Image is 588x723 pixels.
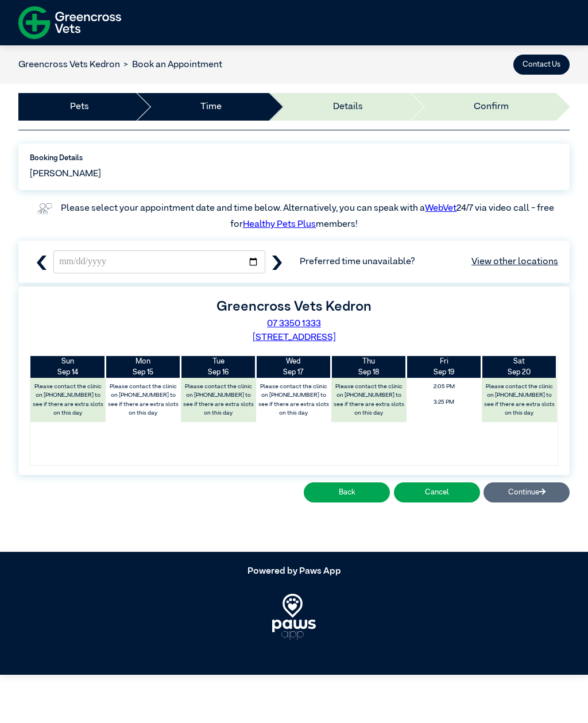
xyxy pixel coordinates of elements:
[107,380,180,420] label: Please contact the clinic on [PHONE_NUMBER] to see if there are extra slots on this day
[407,356,482,378] th: Sep 19
[34,199,56,218] img: vet
[18,58,222,72] nav: breadcrumb
[482,380,556,420] label: Please contact the clinic on [PHONE_NUMBER] to see if there are extra slots on this day
[409,380,478,393] span: 2:05 PM
[332,380,405,420] label: Please contact the clinic on [PHONE_NUMBER] to see if there are extra slots on this day
[243,220,316,229] a: Healthy Pets Plus
[304,482,390,502] button: Back
[70,100,89,114] a: Pets
[300,255,558,269] span: Preferred time unavailable?
[256,356,331,378] th: Sep 17
[30,167,101,181] span: [PERSON_NAME]
[253,333,336,342] a: [STREET_ADDRESS]
[32,380,105,420] label: Please contact the clinic on [PHONE_NUMBER] to see if there are extra slots on this day
[18,3,121,42] img: f-logo
[425,204,457,213] a: WebVet
[257,380,330,420] label: Please contact the clinic on [PHONE_NUMBER] to see if there are extra slots on this day
[30,153,558,164] label: Booking Details
[181,356,256,378] th: Sep 16
[120,58,222,72] li: Book an Appointment
[30,356,106,378] th: Sep 14
[513,55,570,75] button: Contact Us
[394,482,480,502] button: Cancel
[409,396,478,409] span: 3:25 PM
[272,594,316,640] img: PawsApp
[106,356,181,378] th: Sep 15
[18,566,570,577] h5: Powered by Paws App
[267,319,321,328] a: 07 3350 1333
[471,255,558,269] a: View other locations
[482,356,557,378] th: Sep 20
[200,100,222,114] a: Time
[182,380,256,420] label: Please contact the clinic on [PHONE_NUMBER] to see if there are extra slots on this day
[18,60,120,69] a: Greencross Vets Kedron
[61,204,556,229] label: Please select your appointment date and time below. Alternatively, you can speak with a 24/7 via ...
[216,300,372,314] label: Greencross Vets Kedron
[331,356,407,378] th: Sep 18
